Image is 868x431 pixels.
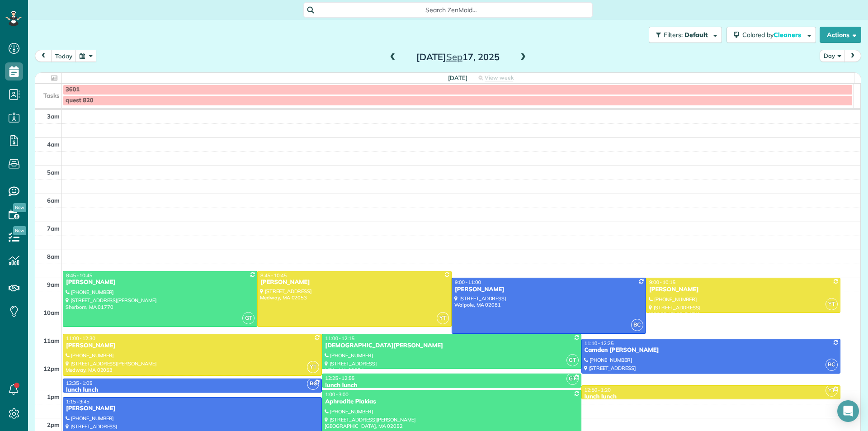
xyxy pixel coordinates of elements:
span: 11:10 - 12:25 [585,340,614,346]
span: [DATE] [448,74,467,81]
span: 11am [43,337,60,344]
div: Open Intercom Messenger [837,400,859,422]
span: GT [242,312,255,324]
span: New [13,203,26,212]
div: Camden [PERSON_NAME] [584,346,838,354]
span: New [13,226,26,235]
span: 8:45 - 10:45 [260,272,287,279]
div: [PERSON_NAME] [260,279,449,286]
span: 12:35 - 1:05 [66,380,92,386]
span: 3601 [66,86,80,93]
div: [PERSON_NAME] [66,279,255,286]
span: 12pm [43,365,60,372]
div: [PERSON_NAME] [66,342,319,350]
button: Day [820,50,845,62]
div: lunch lunch [66,386,319,394]
span: 3am [47,113,60,120]
button: Filters: Default [649,27,722,43]
span: 8:45 - 10:45 [66,272,92,279]
div: [PERSON_NAME] [454,286,643,294]
a: Filters: Default [644,27,722,43]
div: lunch lunch [325,382,578,389]
button: today [51,50,76,62]
span: 9:00 - 11:00 [455,279,481,285]
div: [PERSON_NAME] [649,286,838,294]
span: 10am [43,309,60,316]
span: GT [566,354,579,366]
div: lunch lunch [584,393,838,401]
span: Colored by [742,31,804,39]
span: 7am [47,225,60,232]
div: [DEMOGRAPHIC_DATA][PERSON_NAME] [325,342,578,350]
span: YT [826,384,838,397]
span: Filters: [664,31,683,39]
span: BC [631,319,643,331]
span: Sep [446,51,462,62]
button: prev [35,50,52,62]
h2: [DATE] 17, 2025 [401,52,514,62]
span: 11:00 - 12:30 [66,335,95,341]
span: 8am [47,253,60,260]
span: 4am [47,141,60,148]
span: 1:15 - 3:45 [66,398,90,405]
span: View week [485,74,514,81]
span: 5am [47,169,60,176]
span: 12:50 - 1:20 [585,387,611,393]
span: YT [437,312,449,324]
button: Colored byCleaners [726,27,816,43]
span: Cleaners [774,31,802,39]
span: YT [307,361,319,373]
span: 2pm [47,421,60,428]
button: Actions [820,27,861,43]
span: 9am [47,281,60,288]
span: quest 820 [66,97,94,104]
span: 6am [47,197,60,204]
span: 11:00 - 12:15 [325,335,354,341]
div: Aphrodite Plakias [325,398,578,406]
button: next [844,50,861,62]
span: 1:00 - 3:00 [325,391,349,398]
span: Default [684,31,708,39]
span: 12:25 - 12:55 [325,375,354,381]
div: [PERSON_NAME] [66,405,319,412]
span: GT [566,373,579,385]
span: BC [826,359,838,371]
span: BC [307,378,319,390]
span: YT [826,298,838,310]
span: 9:00 - 10:15 [649,279,675,285]
span: 1pm [47,393,60,400]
